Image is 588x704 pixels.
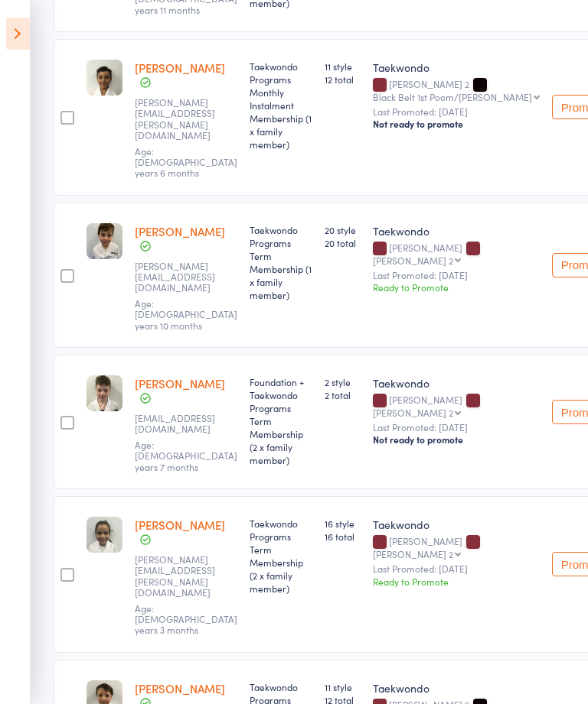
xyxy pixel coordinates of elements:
[373,242,540,265] div: [PERSON_NAME]
[373,394,540,417] div: [PERSON_NAME]
[373,118,540,130] div: Not ready to promote
[135,144,237,180] span: Age: [DEMOGRAPHIC_DATA] years 6 months
[325,375,361,388] span: 2 style
[373,575,540,588] div: Ready to Promote
[87,517,122,553] img: image1620430401.png
[135,60,225,76] a: [PERSON_NAME]
[325,73,361,86] span: 12 total
[373,680,540,696] div: Taekwondo
[250,375,312,466] div: Foundation + Taekwondo Programs Term Membership (2 x family member)
[373,270,540,281] small: Last Promoted: [DATE]
[87,223,122,259] img: image1624664206.png
[135,97,234,141] small: christine.crivelli@education.vic.gov.au
[135,297,237,332] span: Age: [DEMOGRAPHIC_DATA] years 10 months
[135,375,225,391] a: [PERSON_NAME]
[325,60,361,73] span: 11 style
[373,375,540,391] div: Taekwondo
[373,563,540,574] small: Last Promoted: [DATE]
[373,433,540,446] div: Not ready to promote
[373,281,540,294] div: Ready to Promote
[373,223,540,238] div: Taekwondo
[135,680,225,696] a: [PERSON_NAME]
[325,223,361,236] span: 20 style
[373,92,532,102] div: Black Belt 1st Poom/[PERSON_NAME]
[325,680,361,693] span: 11 style
[250,223,312,301] div: Taekwondo Programs Term Membership (1 x family member)
[135,517,225,533] a: [PERSON_NAME]
[325,388,361,401] span: 2 total
[135,602,237,637] span: Age: [DEMOGRAPHIC_DATA] years 3 months
[87,375,122,411] img: image1716448435.png
[373,517,540,532] div: Taekwondo
[135,554,234,599] small: vince.lotito@ardorfoodco.com.au
[325,517,361,530] span: 16 style
[135,261,234,294] small: rosanna.filippone78@gmail.com
[135,413,234,435] small: cnmfranchisee@simplyhelping.com.au
[373,549,453,559] div: [PERSON_NAME] 2
[373,255,453,265] div: [PERSON_NAME] 2
[250,60,312,151] div: Taekwondo Programs Monthly Instalment Membership (1 x family member)
[87,60,122,96] img: image1644901547.png
[373,60,540,75] div: Taekwondo
[250,517,312,595] div: Taekwondo Programs Term Membership (2 x family member)
[373,407,453,417] div: [PERSON_NAME] 2
[373,536,540,559] div: [PERSON_NAME]
[373,422,540,433] small: Last Promoted: [DATE]
[135,223,225,239] a: [PERSON_NAME]
[325,530,361,543] span: 16 total
[325,236,361,249] span: 20 total
[373,106,540,117] small: Last Promoted: [DATE]
[373,79,540,102] div: [PERSON_NAME] 2
[135,438,237,473] span: Age: [DEMOGRAPHIC_DATA] years 7 months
